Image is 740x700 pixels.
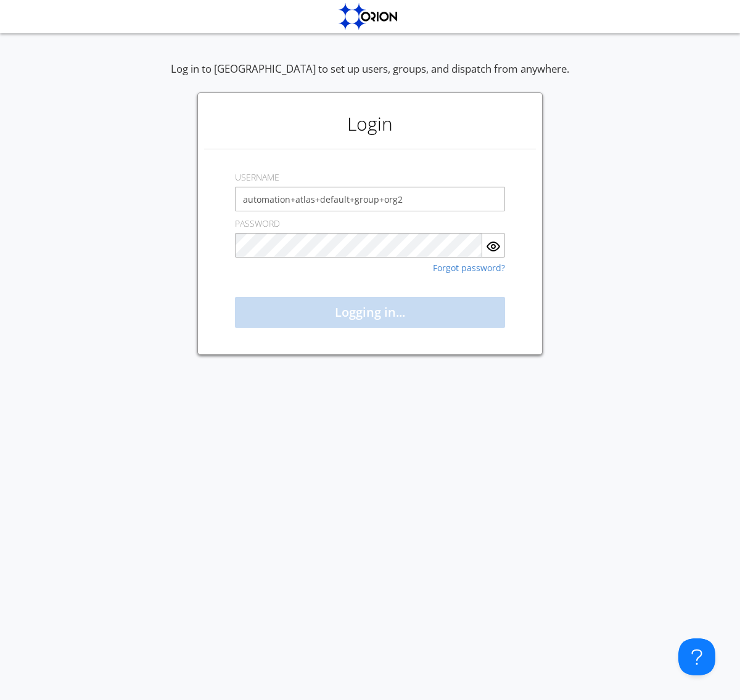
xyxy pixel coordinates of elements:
[235,297,505,328] button: Logging in...
[235,171,279,184] label: USERNAME
[235,233,482,258] input: Password
[235,218,280,230] label: PASSWORD
[482,233,505,258] button: Show Password
[678,638,715,675] iframe: Toggle Customer Support
[433,264,505,272] a: Forgot password?
[204,99,536,149] h1: Login
[486,239,501,254] img: eye.svg
[171,62,569,92] div: Log in to [GEOGRAPHIC_DATA] to set up users, groups, and dispatch from anywhere.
